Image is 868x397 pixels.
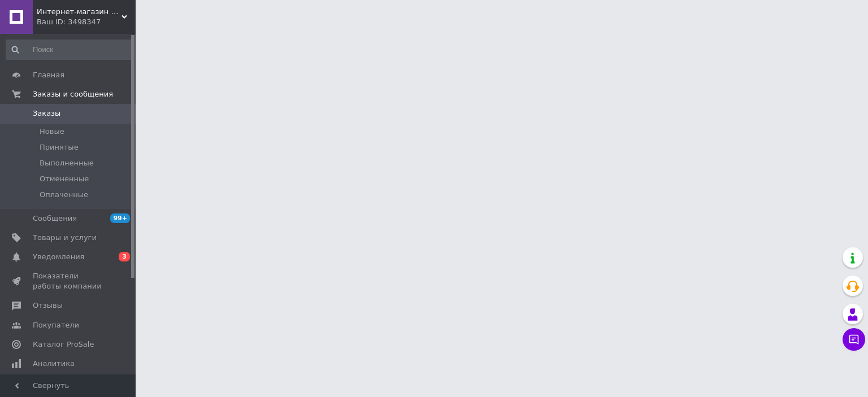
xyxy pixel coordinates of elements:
[843,328,865,351] button: Чат с покупателем
[40,126,64,137] span: Новые
[33,108,60,119] span: Заказы
[40,190,88,200] span: Оплаченные
[37,7,121,17] span: Интернет-магазин "KRISTALL"
[33,252,84,262] span: Уведомления
[33,233,97,243] span: Товары и услуги
[33,70,64,80] span: Главная
[33,213,77,224] span: Сообщения
[40,174,89,184] span: Отмененные
[33,359,75,369] span: Аналитика
[40,142,79,152] span: Принятые
[110,213,130,223] span: 99+
[33,320,79,330] span: Покупатели
[6,40,133,60] input: Поиск
[33,339,94,350] span: Каталог ProSale
[40,158,94,168] span: Выполненные
[33,89,113,99] span: Заказы и сообщения
[33,271,105,291] span: Показатели работы компании
[119,252,130,261] span: 3
[33,300,63,311] span: Отзывы
[37,17,136,27] div: Ваш ID: 3498347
